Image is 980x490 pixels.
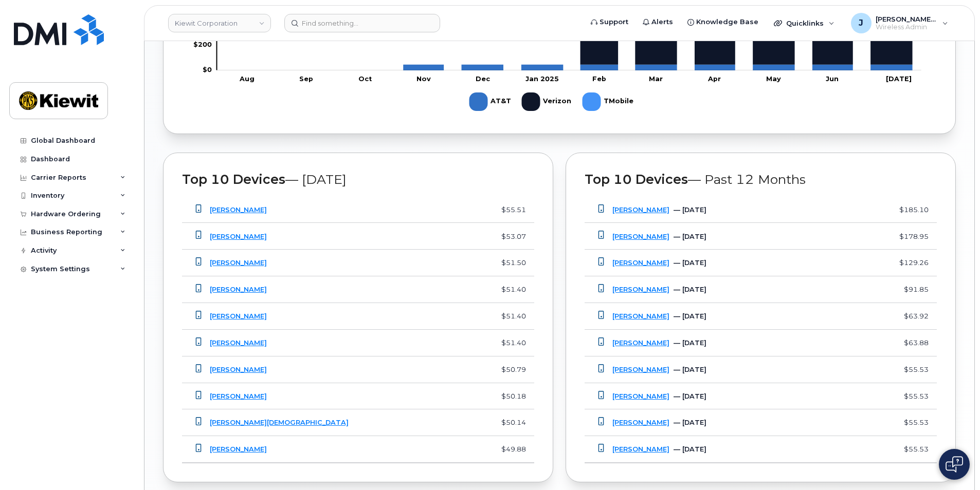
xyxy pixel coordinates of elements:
[284,14,440,32] input: Find something...
[876,23,937,31] span: Wireless Admin
[472,197,534,223] td: $55.51
[210,233,267,240] a: [PERSON_NAME]
[844,303,937,330] td: $63.92
[844,436,937,463] td: $55.53
[674,392,706,400] span: — [DATE]
[636,12,680,32] a: Alerts
[674,312,706,320] span: — [DATE]
[585,172,688,187] span: Top 10 Devices
[182,172,285,187] span: Top 10 Devices
[612,339,669,347] a: [PERSON_NAME]
[844,356,937,383] td: $55.53
[416,75,431,83] tspan: Nov
[674,286,706,293] span: — [DATE]
[674,339,706,347] span: — [DATE]
[612,206,669,214] a: [PERSON_NAME]
[612,259,669,267] a: [PERSON_NAME]
[285,172,347,187] span: — [DATE]
[696,17,758,27] span: Knowledge Base
[239,75,255,83] tspan: Aug
[767,13,842,33] div: Quicklinks
[472,356,534,383] td: $50.79
[786,19,824,27] span: Quicklinks
[674,206,706,214] span: — [DATE]
[612,392,669,400] a: [PERSON_NAME]
[946,456,963,473] img: Open chat
[876,15,937,23] span: [PERSON_NAME].[PERSON_NAME]
[826,75,839,83] tspan: Jun
[226,65,912,70] g: AT&T
[612,366,669,373] a: [PERSON_NAME]
[469,88,634,115] g: Legend
[358,75,372,83] tspan: Oct
[472,223,534,250] td: $53.07
[210,259,267,267] a: [PERSON_NAME]
[612,233,669,240] a: [PERSON_NAME]
[612,312,669,320] a: [PERSON_NAME]
[476,75,490,83] tspan: Dec
[472,276,534,303] td: $51.40
[583,88,634,115] g: TMobile
[522,88,572,115] g: Verizon
[469,88,512,115] g: AT&T
[680,12,766,32] a: Knowledge Base
[688,172,806,187] span: — Past 12 Months
[210,366,267,373] a: [PERSON_NAME]
[210,419,349,426] a: [PERSON_NAME][DEMOGRAPHIC_DATA]
[707,75,721,83] tspan: Apr
[674,366,706,373] span: — [DATE]
[859,17,863,29] span: J
[472,250,534,276] td: $51.50
[472,409,534,436] td: $50.14
[210,392,267,400] a: [PERSON_NAME]
[525,75,559,83] tspan: Jan 2025
[844,223,937,250] td: $178.95
[210,445,267,453] a: [PERSON_NAME]
[472,330,534,356] td: $51.40
[299,75,313,83] tspan: Sep
[600,17,628,27] span: Support
[472,383,534,410] td: $50.18
[210,312,267,320] a: [PERSON_NAME]
[210,339,267,347] a: [PERSON_NAME]
[886,75,912,83] tspan: [DATE]
[674,259,706,267] span: — [DATE]
[844,13,955,33] div: Jim.Newlon
[674,445,706,453] span: — [DATE]
[844,276,937,303] td: $91.85
[472,436,534,463] td: $49.88
[674,233,706,240] span: — [DATE]
[649,75,663,83] tspan: Mar
[674,419,706,426] span: — [DATE]
[651,17,673,27] span: Alerts
[844,250,937,276] td: $129.26
[766,75,781,83] tspan: May
[472,303,534,330] td: $51.40
[844,409,937,436] td: $55.53
[210,206,267,214] a: [PERSON_NAME]
[592,75,606,83] tspan: Feb
[168,14,271,32] a: Kiewit Corporation
[210,286,267,293] a: [PERSON_NAME]
[612,445,669,453] a: [PERSON_NAME]
[193,41,212,48] tspan: $200
[844,330,937,356] td: $63.88
[612,419,669,426] a: [PERSON_NAME]
[844,383,937,410] td: $55.53
[584,12,636,32] a: Support
[203,66,212,74] tspan: $0
[612,286,669,293] a: [PERSON_NAME]
[844,197,937,223] td: $185.10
